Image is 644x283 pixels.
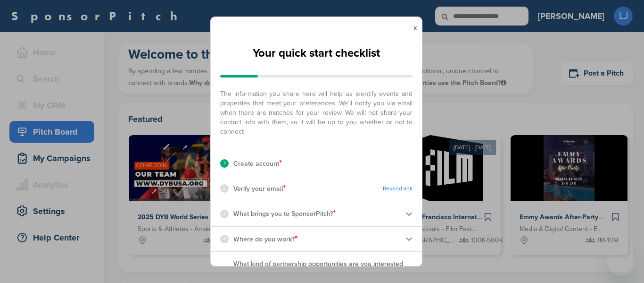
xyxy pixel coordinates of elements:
[413,23,417,33] a: x
[220,210,229,218] div: 3
[233,182,286,195] p: Verify your email
[253,43,380,64] h2: Your quick start checklist
[383,185,413,192] a: Resend link
[220,85,413,137] span: The information you share here will help us identify events and properties that meet your prefere...
[220,266,229,274] div: 5
[220,159,229,168] div: 1
[233,233,297,245] p: Where do you work?
[606,245,636,275] iframe: Button to launch messaging window
[233,207,336,220] p: What brings you to SponsorPitch?
[233,157,282,170] p: Create account
[233,258,405,282] p: What kind of partnership opportunities are you interested in for your first campaign?
[405,235,413,242] img: Checklist arrow 2
[405,210,413,217] img: Checklist arrow 2
[220,184,229,193] div: 2
[220,235,229,243] div: 4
